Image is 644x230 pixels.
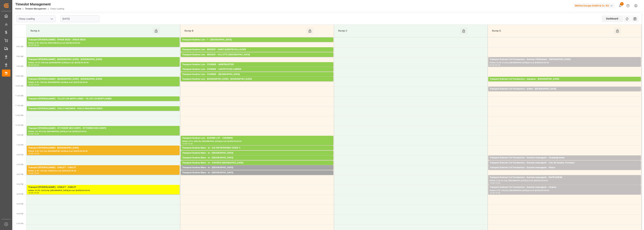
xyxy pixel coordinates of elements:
[28,127,178,130] div: Transport [PERSON_NAME] - ST PIERRE DES CORPS - ST PIERRE DES CORPS
[28,42,178,45] div: Pallets: 5,TU: 584,City: EPAUX BEZU,Arrival: [DATE] 00:00:00
[573,3,615,8] div: Melitta Europa GmbH & Co. KG
[15,85,23,87] span: 10:30 AM
[182,156,332,160] div: Transport Kuehne Mess - m - [GEOGRAPHIC_DATA]
[28,77,178,81] div: Transport [PERSON_NAME] - [GEOGRAPHIC_DATA] - [GEOGRAPHIC_DATA]
[33,44,34,46] div: -
[25,8,46,10] a: Timeslot Management
[182,155,332,158] div: Pallets: 1,TU: 7,City: [GEOGRAPHIC_DATA],Arrival: [DATE] 00:00:00
[33,172,34,174] div: -
[490,58,639,61] div: Transport Dachser Cof Foodservice - Dachser Affrètement - [GEOGRAPHIC_DATA]
[188,143,193,144] div: 13:30
[182,51,332,54] div: Pallets: 4,TU: 56,City: [GEOGRAPHIC_DATA][PERSON_NAME],Arrival: [DATE] 00:00:00
[28,61,178,64] div: Pallets: 10,TU: 230,City: [GEOGRAPHIC_DATA],Arrival: [DATE] 00:00:00
[182,175,332,178] div: Pallets: ,TU: 6,City: [GEOGRAPHIC_DATA],Arrival: [DATE] 00:00:00
[490,160,639,163] div: Pallets: ,TU: 12,City: [GEOGRAPHIC_DATA],Arrival: [DATE] 00:00:00
[34,44,39,46] div: 08:30
[490,61,639,64] div: Pallets: 33,TU: 22,City: [GEOGRAPHIC_DATA],Arrival: [DATE] 00:00:00
[182,81,332,84] div: Pallets: 1,TU: 299,City: [GEOGRAPHIC_DATA],Arrival: [DATE] 00:00:00
[16,144,23,146] span: 1:30 PM
[182,150,332,153] div: Pallets: ,TU: 12,City: [GEOGRAPHIC_DATA] CEDEX 3,Arrival: [DATE] 00:00:00
[15,2,64,7] div: Timeslot Management
[182,76,332,79] div: Pallets: ,TU: 75,City: [GEOGRAPHIC_DATA],Arrival: [DATE] 00:00:00
[182,165,332,168] div: Pallets: ,TU: 70,City: [GEOGRAPHIC_DATA],Arrival: [DATE] 00:00:00
[495,64,495,66] div: -
[16,55,23,57] span: 9:00 AM
[490,165,639,168] div: Pallets: 1,TU: 23,City: Lieu dit [GEOGRAPHIC_DATA], [GEOGRAPHIC_DATA],Arrival: [DATE] 00:00:00
[28,150,178,153] div: Pallets: 5,TU: 201,City: [GEOGRAPHIC_DATA],Arrival: [DATE] 00:00:00
[182,68,332,71] div: Transport Kuehne Lots - FOURNIE - CASTETS DES LANDES
[34,153,39,154] div: 14:00
[182,146,332,150] div: Transport Kuehne Mess - m - AIX EN PROVENCE CEDEX 3
[16,154,23,156] span: 2:00 PM
[34,133,39,135] div: 13:00
[15,8,21,10] a: Home
[490,182,495,184] div: 15:00
[33,133,34,135] div: -
[624,2,632,10] button: Help Center
[15,95,23,97] span: 11:00 AM
[182,53,332,57] div: Transport Kuehne Lots - BREGER - VILLETTE-[GEOGRAPHIC_DATA]
[28,64,33,66] div: 09:00
[187,143,188,144] div: -
[490,91,639,94] div: Pallets: 14,TU: 153,City: [GEOGRAPHIC_DATA],Arrival: [DATE] 00:00:00
[490,179,639,182] div: Pallets: 5,TU: 81,City: [GEOGRAPHIC_DATA],Arrival: [DATE] 00:00:00
[28,146,178,150] div: Transport [PERSON_NAME] - [GEOGRAPHIC_DATA]
[491,28,614,34] div: Ramp D
[182,136,332,140] div: Transport Kuehne Lots - KUEHNE LOT - COURNON
[34,172,39,174] div: 15:00
[28,58,178,61] div: Transport [PERSON_NAME] - [GEOGRAPHIC_DATA] - [GEOGRAPHIC_DATA]
[28,84,33,86] div: 10:00
[182,77,332,81] div: Transport Kuehne Lots - [GEOGRAPHIC_DATA] - [GEOGRAPHIC_DATA]
[28,153,33,154] div: 13:30
[28,172,33,174] div: 14:30
[34,84,39,86] div: 10:30
[182,42,332,45] div: Pallets: 17,TU: 156,City: [GEOGRAPHIC_DATA],Arrival: [DATE] 00:00:00
[28,81,178,84] div: Pallets: 9,TU: 700,City: [GEOGRAPHIC_DATA],Arrival: [DATE] 00:00:00
[182,71,332,74] div: Pallets: 4,TU: 13,City: CASTETS DES LANDES,Arrival: [DATE] 00:00:00
[34,192,39,194] div: 16:00
[33,64,34,66] div: -
[495,182,495,184] div: -
[33,153,34,154] div: -
[495,192,495,194] div: -
[28,133,33,135] div: 12:30
[28,166,178,169] div: Transport [PERSON_NAME] - CHOLET - CHOLET
[28,107,178,110] div: Transport [PERSON_NAME] - CHILLY MAZARIN - CHILLY MAZARIN CEDEX
[490,192,495,194] div: 15:30
[16,183,23,185] span: 3:30 PM
[28,44,33,46] div: 08:00
[16,173,23,175] span: 3:00 PM
[16,46,23,48] span: 8:30 AM
[16,223,23,225] span: 5:30 PM
[28,169,178,172] div: Pallets: 3,TU: 129,City: CHOLET,Arrival: [DATE] 00:00:00
[183,28,306,34] div: Ramp B
[490,161,639,165] div: Transport Dachser Cof Foodservice - Dachser messagerie - Lieu dit enteste, Fontanes
[15,105,23,107] span: 11:30 AM
[490,189,639,192] div: Pallets: 3,TU: 138,City: [GEOGRAPHIC_DATA],Arrival: [DATE] 00:00:00
[182,151,332,155] div: Transport Kuehne Mess - m - [GEOGRAPHIC_DATA]
[33,84,34,86] div: -
[16,213,23,215] span: 5:00 PM
[16,203,23,205] span: 4:30 PM
[15,114,23,116] span: 12:00 PM
[16,15,55,22] input: Type to search/select
[16,164,23,166] span: 2:30 PM
[182,171,332,175] div: Transport Kuehne Mess - m - [GEOGRAPHIC_DATA]
[490,156,639,160] div: Transport Dachser Cof Foodservice - Dachser messagerie - Champigneulles
[28,192,33,194] div: 15:30
[49,16,54,22] button: open menu
[28,110,178,113] div: Pallets: ,TU: 900,City: [GEOGRAPHIC_DATA] MAZARIN CEDEX,Arrival: [DATE] 00:00:00
[490,87,639,91] div: Transport Dachser Cof Foodservice - welter - [GEOGRAPHIC_DATA]
[33,192,34,194] div: -
[28,97,178,101] div: Transport [PERSON_NAME] - TILLOY LES MOFFLAINES - TILLOY LES MOFFLAINES
[16,193,23,195] span: 4:00 PM
[15,124,23,126] span: 12:30 PM
[34,64,39,66] div: 09:30
[182,57,332,60] div: Pallets: 3,TU: 637,City: [GEOGRAPHIC_DATA],Arrival: [DATE] 00:00:00
[16,134,23,136] span: 1:00 PM
[182,161,332,165] div: Transport Kuehne Mess - m - VOIVRES-[GEOGRAPHIC_DATA]
[16,65,23,67] span: 9:30 AM
[182,166,332,169] div: Transport Kuehne Mess - m - [GEOGRAPHIC_DATA]
[182,73,332,76] div: Transport Kuehne Lots - FOURNIE - [GEOGRAPHIC_DATA]
[182,38,332,42] div: Transport Kuehne Lots - ? - [GEOGRAPHIC_DATA]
